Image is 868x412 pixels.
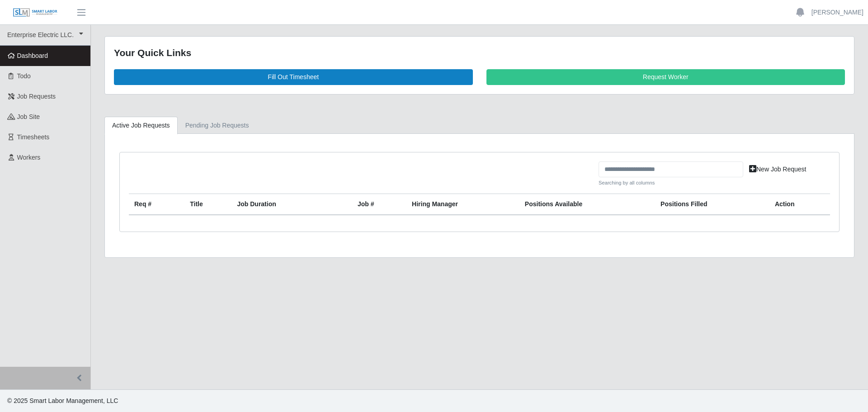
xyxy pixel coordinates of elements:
small: Searching by all columns [599,179,743,187]
th: Job Duration [231,194,330,215]
span: Workers [17,154,41,161]
span: Timesheets [17,133,50,141]
th: Req # [129,194,184,215]
a: New Job Request [743,161,812,177]
th: Positions Available [519,194,655,215]
div: Your Quick Links [114,46,845,60]
th: Hiring Manager [406,194,519,215]
img: SLM Logo [13,8,58,18]
span: Todo [17,72,31,80]
span: © 2025 Smart Labor Management, LLC [7,397,118,404]
span: job site [17,113,40,120]
th: Job # [352,194,406,215]
a: Request Worker [486,69,845,85]
a: Fill Out Timesheet [114,69,473,85]
a: [PERSON_NAME] [811,8,863,17]
th: Title [184,194,231,215]
a: Pending Job Requests [178,117,257,134]
span: Job Requests [17,93,56,100]
th: Positions Filled [655,194,769,215]
span: Dashboard [17,52,48,59]
th: Action [769,194,830,215]
a: Active Job Requests [104,117,178,134]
